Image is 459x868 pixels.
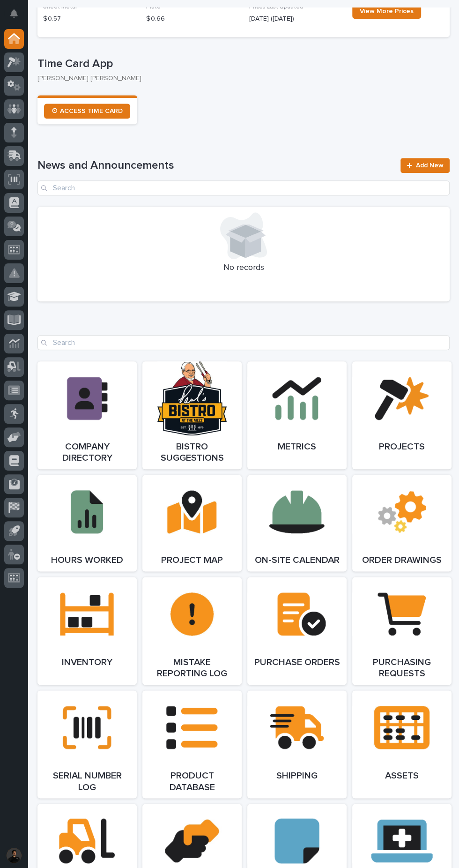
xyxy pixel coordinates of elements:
[37,361,137,469] a: Company Directory
[37,475,137,571] a: Hours Worked
[142,475,242,571] a: Project Map
[249,4,303,10] span: Prices Last Updated
[400,158,450,173] a: Add New
[44,104,130,119] a: ⏲ ACCESS TIME CARD
[142,361,242,469] a: Bistro Suggestions
[142,577,242,685] a: Mistake Reporting Log
[37,159,395,172] h1: News and Announcements
[416,162,444,169] span: Add New
[12,9,24,24] div: Notifications
[247,475,347,571] a: On-Site Calendar
[352,577,452,685] a: Purchasing Requests
[43,14,135,24] p: $ 0.57
[247,690,347,798] a: Shipping
[43,263,444,273] p: No records
[4,846,24,865] button: users-avatar
[352,690,452,798] a: Assets
[247,577,347,685] a: Purchase Orders
[43,4,77,10] span: Sheet Metal
[352,361,452,469] a: Projects
[142,690,242,798] a: Product Database
[360,8,414,15] span: View More Prices
[247,361,347,469] a: Metrics
[37,690,137,798] a: Serial Number Log
[249,14,341,24] p: [DATE] ([DATE])
[52,108,123,114] span: ⏲ ACCESS TIME CARD
[352,4,421,19] a: View More Prices
[4,4,24,23] button: Notifications
[352,475,452,571] a: Order Drawings
[146,14,238,24] p: $ 0.66
[37,75,442,82] p: [PERSON_NAME] [PERSON_NAME]
[37,180,450,195] input: Search
[37,577,137,685] a: Inventory
[37,57,446,71] p: Time Card App
[146,4,161,10] span: Plate
[37,335,450,350] input: Search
